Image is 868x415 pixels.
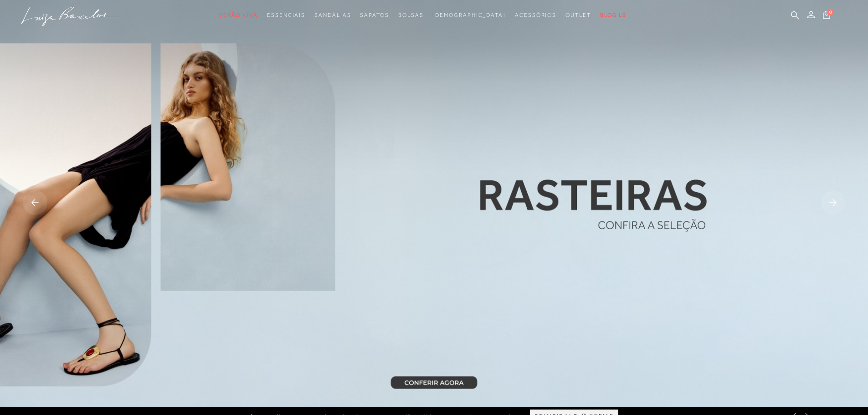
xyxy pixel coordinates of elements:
a: categoryNavScreenReaderText [314,7,351,24]
span: Essenciais [267,12,305,18]
a: categoryNavScreenReaderText [267,7,305,24]
a: noSubCategoriesText [432,7,506,24]
span: Outlet [565,12,591,18]
a: categoryNavScreenReaderText [515,7,556,24]
span: Acessórios [515,12,556,18]
span: 0 [827,9,833,15]
button: 0 [820,10,833,22]
span: BLOG LB [600,12,627,18]
span: Bolsas [398,12,424,18]
span: Verão Viva [219,12,258,18]
span: Sandálias [314,12,351,18]
a: BLOG LB [600,7,627,24]
a: categoryNavScreenReaderText [360,7,389,24]
span: Sapatos [360,12,389,18]
a: categoryNavScreenReaderText [398,7,424,24]
a: categoryNavScreenReaderText [219,7,258,24]
a: categoryNavScreenReaderText [565,7,591,24]
span: [DEMOGRAPHIC_DATA] [432,12,506,18]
